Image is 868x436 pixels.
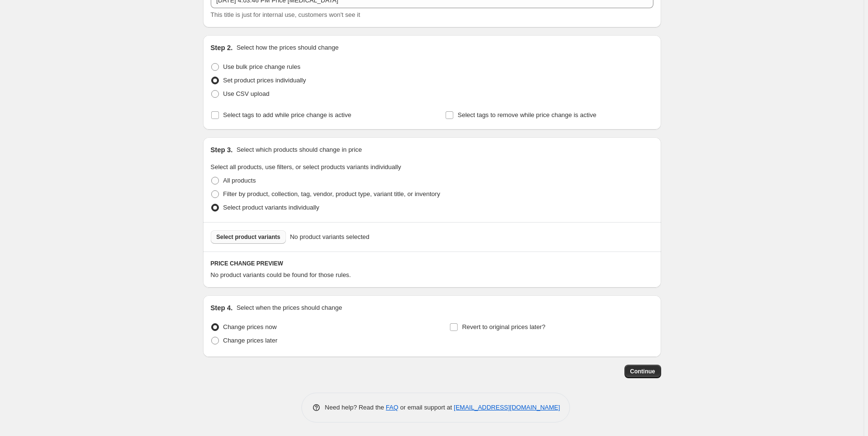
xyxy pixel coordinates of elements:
span: All products [223,177,256,184]
h2: Step 2. [211,43,233,53]
span: Need help? Read the [325,404,386,411]
a: FAQ [386,404,398,411]
span: This title is just for internal use, customers won't see it [211,11,360,18]
span: Change prices now [223,323,277,330]
span: Revert to original prices later? [462,323,545,330]
span: Select all products, use filters, or select products variants individually [211,163,401,171]
span: Select tags to add while price change is active [223,111,352,119]
span: Filter by product, collection, tag, vendor, product type, variant title, or inventory [223,190,440,198]
span: Select tags to remove while price change is active [458,111,597,119]
p: Select how the prices should change [236,43,339,53]
h2: Step 3. [211,145,233,155]
button: Continue [624,365,661,378]
span: No product variants selected [290,232,369,242]
span: Continue [630,368,655,375]
h6: PRICE CHANGE PREVIEW [211,260,653,267]
span: Set product prices individually [223,77,306,84]
h2: Step 4. [211,303,233,313]
button: Select product variants [211,230,286,244]
span: Change prices later [223,337,278,344]
span: No product variants could be found for those rules. [211,271,351,278]
span: Select product variants [217,233,281,241]
span: or email support at [398,404,454,411]
span: Use CSV upload [223,90,270,97]
span: Select product variants individually [223,204,319,211]
p: Select when the prices should change [236,303,342,313]
span: Use bulk price change rules [223,63,300,70]
a: [EMAIL_ADDRESS][DOMAIN_NAME] [454,404,560,411]
p: Select which products should change in price [236,145,362,155]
